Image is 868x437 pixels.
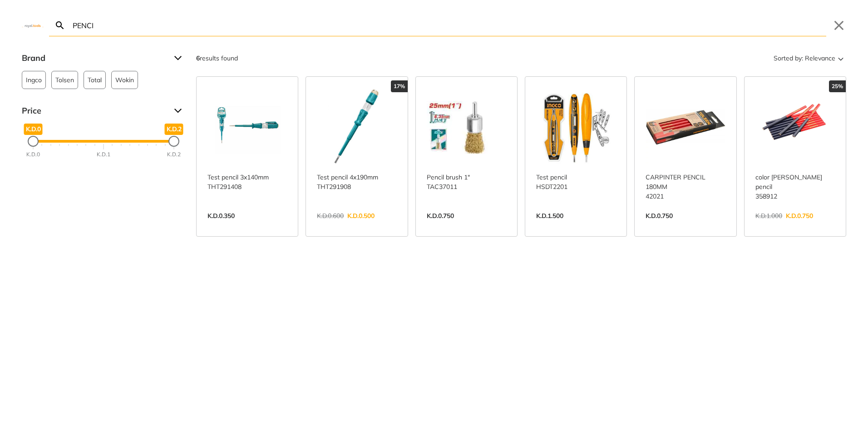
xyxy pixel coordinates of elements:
[22,51,167,65] span: Brand
[26,150,40,159] div: K.D.0
[167,150,181,159] div: K.D.2
[168,136,179,147] div: Maximum Price
[196,54,200,62] strong: 6
[835,53,846,64] svg: Sort
[111,71,138,89] button: Wokin
[22,104,167,118] span: Price
[832,18,846,33] button: Close
[54,20,65,31] svg: Search
[772,51,846,65] button: Sorted by:Relevance Sort
[196,51,238,65] div: results found
[829,80,846,92] div: 25%
[115,71,134,89] span: Wokin
[22,71,46,89] button: Ingco
[51,71,78,89] button: Tolsen
[55,71,74,89] span: Tolsen
[22,23,44,27] img: Close
[84,71,106,89] button: Total
[391,80,408,92] div: 17%
[97,150,110,159] div: K.D.1
[26,71,42,89] span: Ingco
[28,136,39,147] div: Minimum Price
[88,71,102,89] span: Total
[71,15,826,36] input: Search…
[805,51,835,65] span: Relevance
